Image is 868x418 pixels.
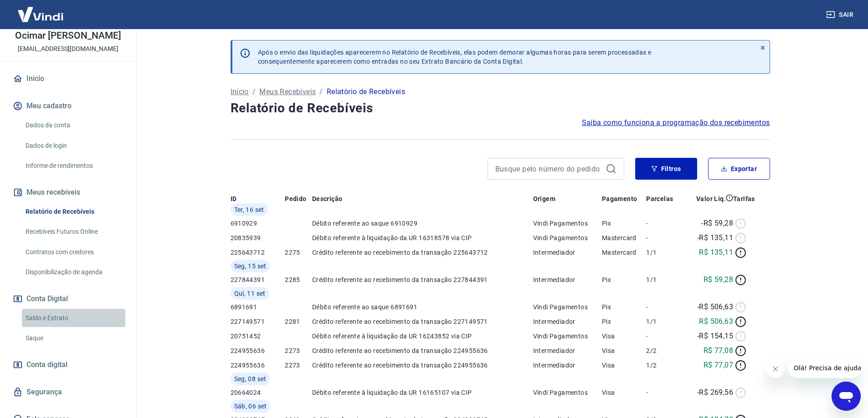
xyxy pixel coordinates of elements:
[602,332,646,341] p: Visa
[646,388,680,397] p: -
[22,156,125,175] a: Informe de rendimentos
[646,361,680,370] p: 1/2
[231,219,285,228] p: 6910929
[312,233,533,242] p: Débito referente à liquidação da UR 16318578 via CIP
[602,233,646,242] p: Mastercard
[22,222,125,241] a: Recebíveis Futuros Online
[231,248,285,257] p: 225643712
[533,317,602,326] p: Intermediador
[495,162,602,176] input: Busque pelo número do pedido
[582,117,770,128] a: Saiba como funciona a programação dos recebimentos
[231,275,285,284] p: 227844391
[312,317,533,326] p: Crédito referente ao recebimento da transação 227149571
[231,388,285,397] p: 20664024
[5,6,77,14] span: Olá! Precisa de ajuda?
[22,243,125,262] a: Contratos com credores
[704,274,733,285] p: R$ 59,28
[646,194,673,203] p: Parcelas
[533,332,602,341] p: Vindi Pagamentos
[697,232,733,243] p: -R$ 135,11
[602,361,646,370] p: Visa
[602,248,646,257] p: Mastercard
[11,96,125,116] button: Meu cadastro
[285,275,312,284] p: 2285
[701,218,733,229] p: -R$ 59,28
[22,116,125,135] a: Dados da conta
[699,247,733,258] p: R$ 135,11
[602,275,646,284] p: Pix
[285,317,312,326] p: 2281
[696,194,726,203] p: Valor Líq.
[602,302,646,312] p: Pix
[258,48,652,66] p: Após o envio das liquidações aparecerem no Relatório de Recebíveis, elas podem demorar algumas ho...
[533,248,602,257] p: Intermediador
[231,194,237,203] p: ID
[234,402,267,411] span: Sáb, 06 set
[832,382,861,411] iframe: Botão para abrir a janela de mensagens
[234,205,264,214] span: Ter, 16 set
[312,346,533,355] p: Crédito referente ao recebimento da transação 224955636
[231,99,770,117] h4: Relatório de Recebíveis
[252,86,256,97] p: /
[11,182,125,202] button: Meus recebíveis
[231,86,249,97] a: Início
[533,302,602,312] p: Vindi Pagamentos
[312,302,533,312] p: Débito referente ao saque 6891691
[15,31,121,40] p: Ocimar [PERSON_NAME]
[285,346,312,355] p: 2273
[231,346,285,355] p: 224955636
[533,388,602,397] p: Vindi Pagamentos
[733,194,755,203] p: Tarifas
[231,233,285,242] p: 20835939
[766,360,785,378] iframe: Fechar mensagem
[22,202,125,221] a: Relatório de Recebíveis
[533,361,602,370] p: Intermediador
[11,0,70,28] img: Vindi
[312,388,533,397] p: Débito referente à liquidação da UR 16165107 via CIP
[312,275,533,284] p: Crédito referente ao recebimento da transação 227844391
[22,329,125,347] a: Saque
[697,302,733,312] p: -R$ 506,63
[26,358,67,371] span: Conta digital
[11,69,125,89] a: Início
[646,219,680,228] p: -
[697,331,733,342] p: -R$ 154,15
[231,332,285,341] p: 20751452
[646,302,680,312] p: -
[285,361,312,370] p: 2273
[259,86,316,97] a: Meus Recebíveis
[602,317,646,326] p: Pix
[11,355,125,375] a: Conta digital
[646,233,680,242] p: -
[231,361,285,370] p: 224955636
[312,194,343,203] p: Descrição
[285,248,312,257] p: 2275
[22,309,125,327] a: Saldo e Extrato
[646,275,680,284] p: 1/1
[11,382,125,402] a: Segurança
[231,317,285,326] p: 227149571
[602,388,646,397] p: Visa
[635,158,697,180] button: Filtros
[285,194,306,203] p: Pedido
[699,316,733,327] p: R$ 506,63
[312,361,533,370] p: Crédito referente ao recebimento da transação 224955636
[602,194,637,203] p: Pagamento
[22,263,125,282] a: Disponibilização de agenda
[533,219,602,228] p: Vindi Pagamentos
[11,289,125,309] button: Conta Digital
[602,219,646,228] p: Pix
[319,86,323,97] p: /
[646,346,680,355] p: 2/2
[704,360,733,371] p: R$ 77,07
[646,332,680,341] p: -
[312,248,533,257] p: Crédito referente ao recebimento da transação 225643712
[602,346,646,355] p: Visa
[234,289,266,298] span: Qui, 11 set
[533,233,602,242] p: Vindi Pagamentos
[234,374,267,383] span: Seg, 08 set
[22,136,125,155] a: Dados de login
